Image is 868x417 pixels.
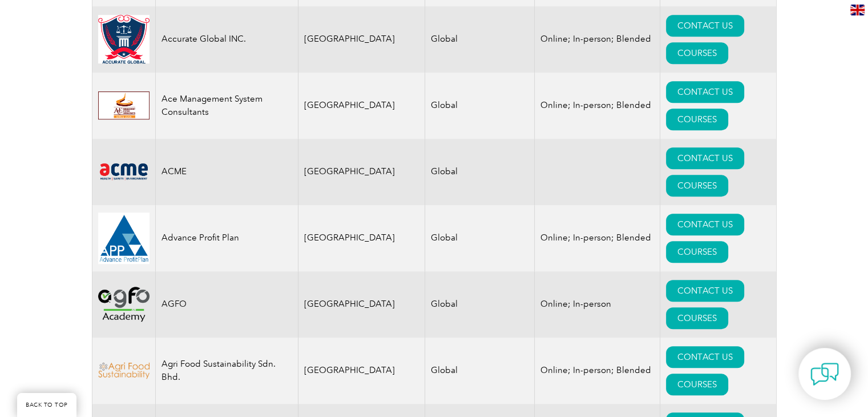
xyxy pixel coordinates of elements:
[155,73,298,139] td: Ace Management System Consultants
[666,15,744,37] a: CONTACT US
[425,139,535,205] td: Global
[298,205,425,271] td: [GEOGRAPHIC_DATA]
[666,109,728,130] a: COURSES
[666,81,744,103] a: CONTACT US
[98,15,150,64] img: a034a1f6-3919-f011-998a-0022489685a1-logo.png
[425,338,535,404] td: Global
[535,338,660,404] td: Online; In-person; Blended
[298,271,425,338] td: [GEOGRAPHIC_DATA]
[666,42,728,64] a: COURSES
[810,360,839,388] img: contact-chat.png
[98,287,150,321] img: 2d900779-188b-ea11-a811-000d3ae11abd-logo.png
[155,205,298,271] td: Advance Profit Plan
[298,6,425,73] td: [GEOGRAPHIC_DATA]
[298,139,425,205] td: [GEOGRAPHIC_DATA]
[98,91,150,119] img: 306afd3c-0a77-ee11-8179-000d3ae1ac14-logo.jpg
[666,374,728,395] a: COURSES
[155,338,298,404] td: Agri Food Sustainability Sdn. Bhd.
[155,6,298,73] td: Accurate Global INC.
[666,346,744,368] a: CONTACT US
[535,6,660,73] td: Online; In-person; Blended
[850,5,865,15] img: en
[98,362,150,379] img: f9836cf2-be2c-ed11-9db1-00224814fd52-logo.png
[155,139,298,205] td: ACME
[666,147,744,169] a: CONTACT US
[666,280,744,302] a: CONTACT US
[666,214,744,235] a: CONTACT US
[98,161,150,182] img: 0f03f964-e57c-ec11-8d20-002248158ec2-logo.png
[535,271,660,338] td: Online; In-person
[666,175,728,197] a: COURSES
[298,338,425,404] td: [GEOGRAPHIC_DATA]
[425,205,535,271] td: Global
[666,307,728,329] a: COURSES
[17,393,76,417] a: BACK TO TOP
[535,73,660,139] td: Online; In-person; Blended
[666,241,728,263] a: COURSES
[425,6,535,73] td: Global
[98,212,150,264] img: cd2924ac-d9bc-ea11-a814-000d3a79823d-logo.jpg
[425,271,535,338] td: Global
[425,73,535,139] td: Global
[298,73,425,139] td: [GEOGRAPHIC_DATA]
[535,205,660,271] td: Online; In-person; Blended
[155,271,298,338] td: AGFO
